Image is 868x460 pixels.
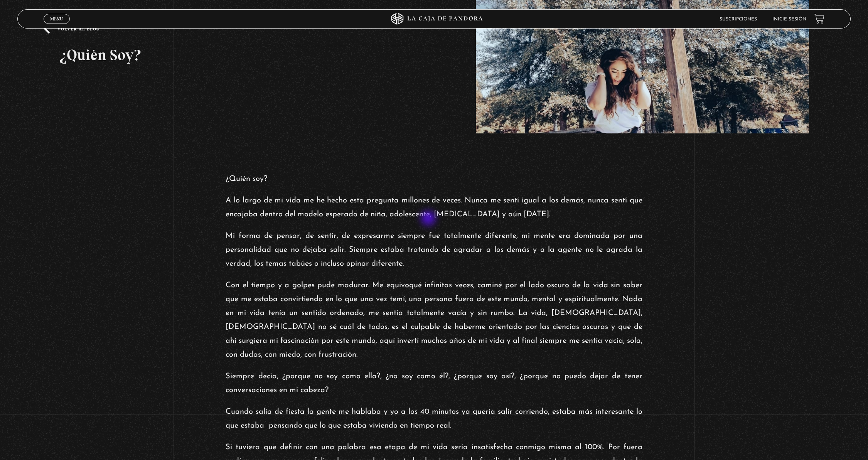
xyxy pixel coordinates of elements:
a: Inicie sesión [772,17,806,22]
span: Menu [50,17,63,21]
span: Cerrar [47,23,66,29]
a: Suscripciones [720,17,757,22]
a: View your shopping cart [814,13,824,24]
p: ¿Quién soy? [226,172,642,186]
p: Con el tiempo y a golpes pude madurar. Me equivoqué infinitas veces, caminé por el lado oscuro de... [226,278,642,362]
p: Siempre decía, ¿porque no soy como ella?, ¿no soy como él?, ¿porque soy así?, ¿porque no puedo de... [226,369,642,397]
p: A lo largo de mi vida me he hecho esta pregunta millones de veces. Nunca me sentí igual a los dem... [226,194,642,221]
p: Cuando salía de fiesta la gente me hablaba y yo a los 40 minutos ya quería salir corriendo, estab... [226,405,642,433]
p: Mi forma de pensar, de sentir, de expresarme siempre fue totalmente diferente, mi mente era domin... [226,229,642,271]
h2: ¿Quién Soy? [59,44,392,66]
